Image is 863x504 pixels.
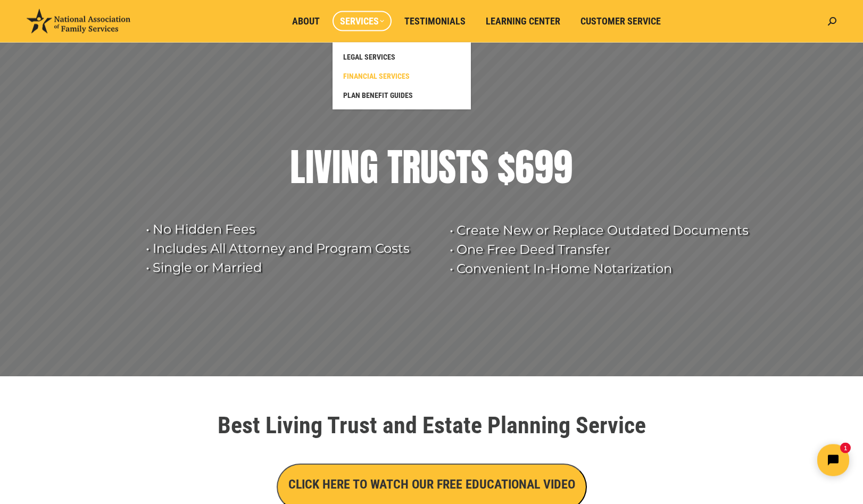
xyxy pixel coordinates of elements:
[420,146,438,188] div: U
[515,146,534,188] div: 6
[478,11,568,31] a: Learning Center
[404,15,466,27] span: Testimonials
[340,15,384,27] span: Services
[360,146,378,188] div: G
[338,86,466,105] a: PLAN BENEFIT GUIDES
[314,146,332,188] div: V
[675,435,858,485] iframe: Tidio Chat
[450,221,758,278] rs-layer: • Create New or Replace Outdated Documents • One Free Deed Transfer • Convenient In-Home Notariza...
[402,146,420,188] div: R
[553,146,572,188] div: 9
[397,11,473,31] a: Testimonials
[134,414,729,437] h1: Best Living Trust and Estate Planning Service
[332,146,341,188] div: I
[486,15,560,27] span: Learning Center
[573,11,668,31] a: Customer Service
[338,67,466,86] a: FINANCIAL SERVICES
[534,146,553,188] div: 9
[471,146,488,188] div: S
[292,15,320,27] span: About
[285,11,327,31] a: About
[27,9,130,34] img: National Association of Family Services
[438,146,456,188] div: S
[288,475,575,493] h3: CLICK HERE TO WATCH OUR FREE EDUCATIONAL VIDEO
[343,71,410,81] span: FINANCIAL SERVICES
[387,146,402,188] div: T
[277,480,587,491] a: CLICK HERE TO WATCH OUR FREE EDUCATIONAL VIDEO
[341,146,360,188] div: N
[338,47,466,67] a: LEGAL SERVICES
[305,146,314,188] div: I
[580,15,661,27] span: Customer Service
[343,52,395,62] span: LEGAL SERVICES
[456,146,471,188] div: T
[290,146,305,188] div: L
[343,90,413,100] span: PLAN BENEFIT GUIDES
[146,220,436,277] rs-layer: • No Hidden Fees • Includes All Attorney and Program Costs • Single or Married
[497,146,515,188] div: $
